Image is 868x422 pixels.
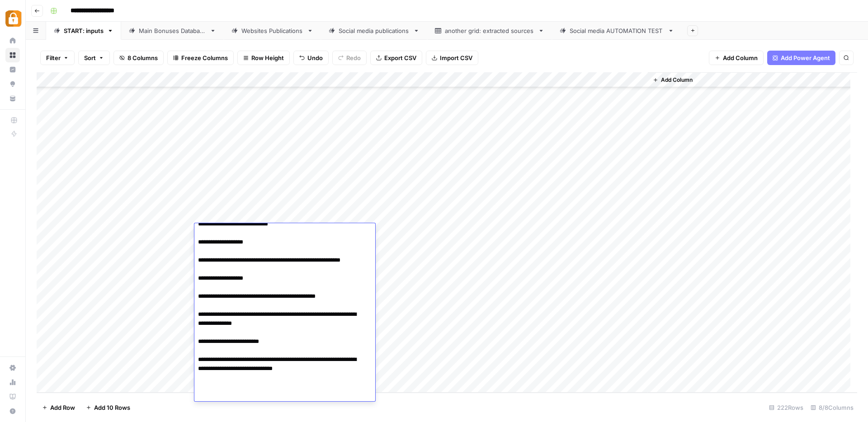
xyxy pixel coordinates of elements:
[64,26,104,35] div: START: inputs
[427,22,552,40] a: another grid: extracted sources
[649,74,696,86] button: Add Column
[723,53,758,62] span: Add Column
[765,400,807,415] div: 222 Rows
[332,51,367,65] button: Redo
[94,403,130,412] span: Add 10 Rows
[5,389,20,404] a: Learning Hub
[321,22,427,40] a: Social media publications
[5,361,20,375] a: Settings
[84,53,96,62] span: Sort
[5,62,20,77] a: Insights
[46,22,121,40] a: START: inputs
[570,26,664,35] div: Social media AUTOMATION TEST
[5,404,20,418] button: Help + Support
[50,403,75,412] span: Add Row
[121,22,224,40] a: Main Bonuses Database
[426,51,478,65] button: Import CSV
[113,51,164,65] button: 8 Columns
[139,26,206,35] div: Main Bonuses Database
[237,51,290,65] button: Row Height
[181,53,228,62] span: Freeze Columns
[251,53,284,62] span: Row Height
[127,53,158,62] span: 8 Columns
[767,51,835,65] button: Add Power Agent
[224,22,321,40] a: Websites Publications
[40,51,75,65] button: Filter
[78,51,110,65] button: Sort
[5,7,20,30] button: Workspace: Adzz
[445,26,534,35] div: another grid: extracted sources
[5,77,20,91] a: Opportunities
[5,33,20,48] a: Home
[5,48,20,62] a: Browse
[46,53,61,62] span: Filter
[370,51,422,65] button: Export CSV
[346,53,361,62] span: Redo
[167,51,234,65] button: Freeze Columns
[80,400,136,415] button: Add 10 Rows
[339,26,410,35] div: Social media publications
[781,53,830,62] span: Add Power Agent
[384,53,416,62] span: Export CSV
[5,91,20,106] a: Your Data
[552,22,682,40] a: Social media AUTOMATION TEST
[241,26,303,35] div: Websites Publications
[293,51,329,65] button: Undo
[807,400,857,415] div: 8/8 Columns
[440,53,472,62] span: Import CSV
[307,53,323,62] span: Undo
[5,10,22,27] img: Adzz Logo
[5,375,20,389] a: Usage
[661,76,693,84] span: Add Column
[709,51,764,65] button: Add Column
[37,400,80,415] button: Add Row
